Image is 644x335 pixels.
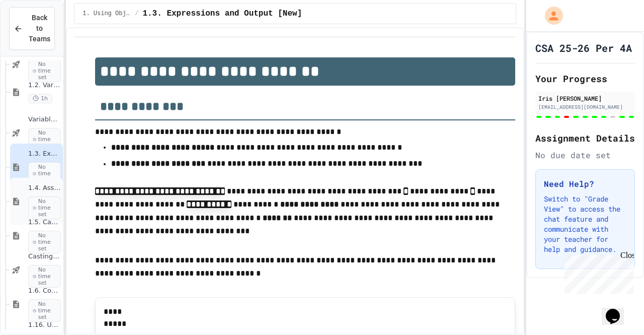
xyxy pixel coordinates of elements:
[28,81,61,90] span: 1.2. Variables and Data Types
[83,10,131,18] span: 1. Using Objects and Methods
[544,194,626,254] p: Switch to "Grade View" to access the chat feature and communicate with your teacher for help and ...
[4,4,69,64] div: Chat with us now!Close
[535,72,635,86] h2: Your Progress
[28,321,61,329] span: 1.16. Unit Summary 1a (1.1-1.6)
[28,59,61,83] span: No time set
[535,41,632,55] h1: CSA 25-26 Per 4A
[28,162,61,185] span: No time set
[535,149,635,161] div: No due date set
[544,178,626,190] h3: Need Help?
[28,115,61,124] span: Variables and Data Types - Quiz
[28,184,61,192] span: 1.4. Assignment and Input
[28,196,61,220] span: No time set
[538,94,632,103] div: Iris [PERSON_NAME]
[28,231,61,254] span: No time set
[560,251,634,294] iframe: chat widget
[534,4,566,27] div: My Account
[135,10,138,18] span: /
[28,299,61,322] span: No time set
[28,94,52,103] span: 1h
[28,150,61,158] span: 1.3. Expressions and Output [New]
[602,295,634,325] iframe: chat widget
[142,8,302,20] span: 1.3. Expressions and Output [New]
[28,128,61,151] span: No time set
[535,131,635,145] h2: Assignment Details
[28,252,61,261] span: Casting and Ranges of variables - Quiz
[28,287,61,295] span: 1.6. Compound Assignment Operators
[538,103,632,111] div: [EMAIL_ADDRESS][DOMAIN_NAME]
[29,13,50,44] span: Back to Teams
[28,218,61,227] span: 1.5. Casting and Ranges of Values
[28,265,61,288] span: No time set
[9,7,55,50] button: Back to Teams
